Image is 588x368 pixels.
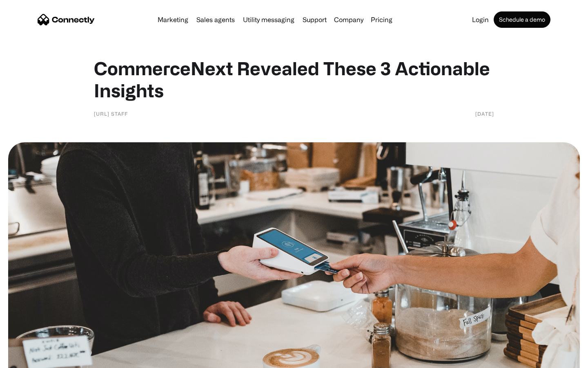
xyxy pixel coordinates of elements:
[38,13,95,26] a: home
[240,16,298,23] a: Utility messaging
[94,57,494,101] h1: CommerceNext Revealed These 3 Actionable Insights
[16,354,49,365] ul: Language list
[299,16,330,23] a: Support
[469,16,492,23] a: Login
[193,16,238,23] a: Sales agents
[334,14,363,25] div: Company
[367,16,396,23] a: Pricing
[494,11,550,28] a: Schedule a demo
[332,14,366,25] div: Company
[154,16,192,23] a: Marketing
[475,110,494,118] div: [DATE]
[94,110,128,118] div: [URL] Staff
[8,354,49,365] aside: Language selected: English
